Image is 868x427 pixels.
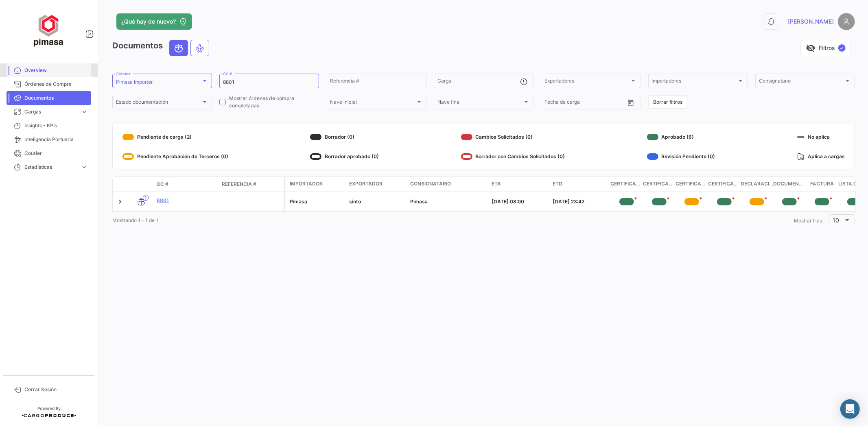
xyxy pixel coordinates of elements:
div: Pendiente Aprobación de Terceros (0) [122,150,228,163]
input: Desde [544,100,559,106]
datatable-header-cell: OC # [153,177,219,191]
span: Mostrando 1 - 1 de 1 [112,217,158,223]
a: 8801 [157,197,215,204]
a: Courier [7,146,91,160]
datatable-header-cell: Certificado de Seguro [676,177,708,192]
datatable-header-cell: Exportador [346,177,407,192]
img: placeholder-user.png [838,13,855,30]
h3: Documentos [112,40,212,56]
span: 10 [833,217,840,224]
button: Air [191,40,209,56]
datatable-header-cell: Declaracion de Ingreso [741,177,773,192]
span: Importadores [652,79,737,85]
span: Exportadores [544,79,630,85]
span: Overview [24,67,88,74]
span: ✓ [838,44,846,52]
span: Mostrar filas [794,218,822,224]
span: Consignatario [759,79,844,85]
div: Cambios Solicitados (0) [461,131,565,144]
datatable-header-cell: Importador [285,177,346,192]
a: Insights - KPIs [7,119,91,133]
span: Pimasa [410,198,428,205]
datatable-header-cell: Documento de transporte [773,177,806,192]
span: Importador [290,180,323,187]
span: Nave final [437,100,523,106]
span: [PERSON_NAME] [788,17,834,26]
span: ETA [492,180,501,187]
span: 1 [143,195,149,201]
span: Certificado de Seguro [676,180,708,188]
span: Factura [810,180,834,188]
span: Referencia # [222,181,256,188]
span: ¿Qué hay de nuevo? [121,17,176,26]
button: visibility_offFiltros✓ [800,40,851,56]
span: Insights - KPIs [24,122,88,129]
span: Órdenes de Compra [24,81,88,88]
div: [DATE] 23:42 [553,198,607,205]
span: Inteligencia Portuaria [24,136,88,143]
button: Borrar filtros [648,95,688,109]
div: Borrador con Cambios Solicitados (0) [461,150,565,163]
div: Revisión Pendiente (0) [647,150,715,163]
span: Estado documentación [116,100,201,106]
span: Declaracion de Ingreso [741,180,773,188]
a: Expand/Collapse Row [116,198,124,206]
span: Nave inicial [330,100,415,106]
button: Ocean [170,40,188,56]
span: Documentos [24,94,88,102]
span: Certificado de [PERSON_NAME] [708,180,741,188]
div: Aplica a cargas [797,150,845,163]
span: Certificado de Analisis [610,180,643,188]
span: expand_more [81,108,88,115]
span: expand_more [81,163,88,171]
div: No aplica [797,131,845,144]
span: Cerrar Sesión [24,386,88,393]
div: Pendiente de carga (2) [122,131,228,144]
input: Hasta [565,100,603,106]
div: Pimasa [290,198,343,205]
a: Documentos [7,91,91,105]
span: Mostrar órdenes de compra completadas [229,95,319,109]
span: Certificado de Origen [643,180,676,188]
datatable-header-cell: Referencia # [219,177,284,191]
datatable-header-cell: ETD [549,177,610,192]
a: Overview [7,63,91,77]
span: visibility_off [806,43,816,53]
div: Aprobado (6) [647,131,715,144]
button: Open calendar [625,96,637,109]
span: Estadísticas [24,163,77,171]
span: Cargas [24,108,77,115]
mat-select-trigger: Pimasa Importer [116,79,153,85]
div: [DATE] 08:00 [492,198,546,205]
datatable-header-cell: Factura [806,177,838,192]
img: ff117959-d04a-4809-8d46-49844dc85631.png [28,10,69,50]
a: Inteligencia Portuaria [7,133,91,146]
span: Exportador [349,180,383,187]
datatable-header-cell: Certificado de Analisis [610,177,643,192]
a: Órdenes de Compra [7,77,91,91]
button: ¿Qué hay de nuevo? [116,13,192,30]
span: ETD [553,180,562,187]
div: Borrador aprobado (0) [310,150,379,163]
datatable-header-cell: Consignatario [407,177,488,192]
div: sinto [349,198,404,205]
span: Documento de transporte [773,180,806,188]
span: OC # [157,181,168,188]
span: Courier [24,150,88,157]
div: Abrir Intercom Messenger [840,399,860,419]
div: Borrador (0) [310,131,379,144]
datatable-header-cell: Certificado de Seguro Pimasa [708,177,741,192]
datatable-header-cell: ETA [488,177,549,192]
datatable-header-cell: Certificado de Origen [643,177,676,192]
datatable-header-cell: Modo de Transporte [129,181,153,187]
span: Consignatario [410,180,451,187]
